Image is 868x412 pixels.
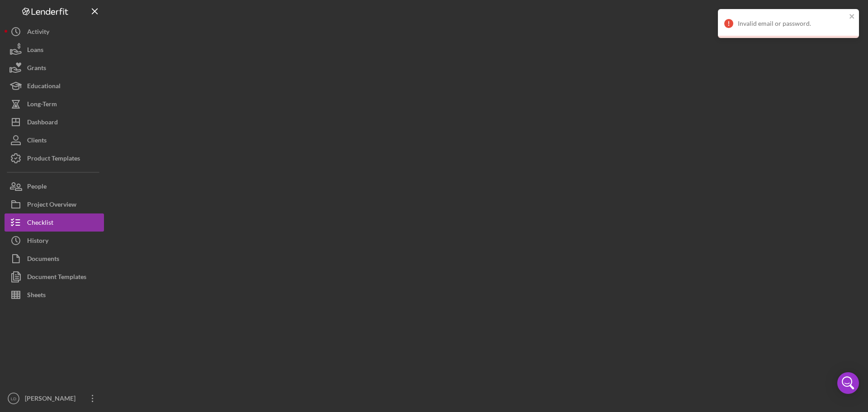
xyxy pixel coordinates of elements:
button: Dashboard [5,113,104,131]
div: History [27,232,48,252]
button: People [5,177,104,195]
button: Long-Term [5,95,104,113]
button: Document Templates [5,268,104,286]
div: Long-Term [27,95,57,115]
text: LD [11,396,16,401]
div: Activity [27,23,49,43]
button: LD[PERSON_NAME] [5,389,104,407]
div: Invalid email or password. [738,20,846,27]
div: Checklist [27,213,53,234]
div: [PERSON_NAME] [23,389,81,410]
div: Product Templates [27,149,80,170]
div: Grants [27,59,46,79]
button: Clients [5,131,104,149]
button: Grants [5,59,104,77]
div: Document Templates [27,268,86,288]
button: Project Overview [5,195,104,213]
button: History [5,232,104,250]
button: Documents [5,250,104,268]
div: Educational [27,77,61,97]
div: People [27,177,47,198]
div: Open Intercom Messenger [837,372,859,394]
button: Activity [5,23,104,41]
div: Documents [27,250,59,270]
button: Checklist [5,213,104,232]
div: Project Overview [27,195,76,216]
button: Loans [5,41,104,59]
button: Product Templates [5,149,104,167]
div: Loans [27,41,43,61]
div: Dashboard [27,113,58,133]
button: Educational [5,77,104,95]
button: close [849,13,855,21]
button: Sheets [5,286,104,304]
div: Sheets [27,286,46,306]
div: Clients [27,131,47,152]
